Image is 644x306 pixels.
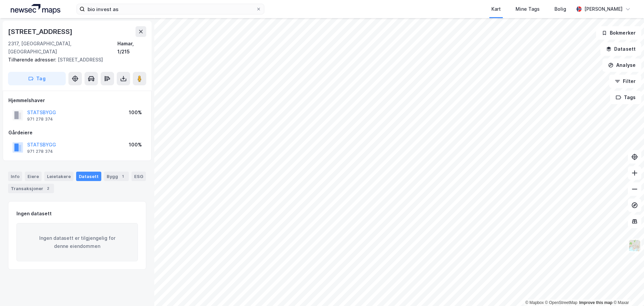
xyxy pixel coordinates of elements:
[596,26,641,40] button: Bokmerker
[600,42,641,56] button: Datasett
[554,5,566,13] div: Bolig
[610,274,644,306] iframe: Chat Widget
[8,184,54,193] div: Transaksjoner
[119,173,126,180] div: 1
[104,172,129,181] div: Bygg
[44,172,73,181] div: Leietakere
[129,141,142,149] div: 100%
[8,26,74,37] div: [STREET_ADDRESS]
[628,239,641,252] img: Z
[11,4,60,14] img: logo.a4113a55bc3d86da70a041830d287a7e.svg
[8,72,66,85] button: Tag
[27,117,53,122] div: 971 278 374
[25,172,42,181] div: Eiere
[8,96,146,104] div: Hjemmelshaver
[610,91,641,104] button: Tags
[8,40,117,56] div: 2317, [GEOGRAPHIC_DATA], [GEOGRAPHIC_DATA]
[27,149,53,154] div: 971 278 374
[8,56,141,64] div: [STREET_ADDRESS]
[584,5,623,13] div: [PERSON_NAME]
[16,223,138,261] div: Ingen datasett er tilgjengelig for denne eiendommen
[579,300,612,305] a: Improve this map
[45,185,51,192] div: 2
[117,40,146,56] div: Hamar, 1/215
[8,172,22,181] div: Info
[491,5,501,13] div: Kart
[129,108,142,117] div: 100%
[76,172,101,181] div: Datasett
[516,5,540,13] div: Mine Tags
[609,75,641,88] button: Filter
[16,210,52,218] div: Ingen datasett
[131,172,146,181] div: ESG
[602,58,641,72] button: Analyse
[525,300,544,305] a: Mapbox
[8,57,58,62] span: Tilhørende adresser:
[85,4,256,14] input: Søk på adresse, matrikkel, gårdeiere, leietakere eller personer
[8,129,146,137] div: Gårdeiere
[545,300,578,305] a: OpenStreetMap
